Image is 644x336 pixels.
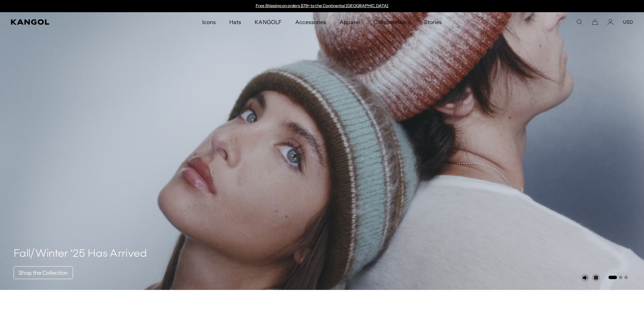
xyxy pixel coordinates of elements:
button: Go to slide 2 [619,276,622,279]
button: USD [623,19,633,25]
div: 1 of 2 [252,3,392,9]
a: Account [607,19,614,25]
a: Shop the Collection [14,266,73,279]
ul: Select a slide to show [608,274,628,280]
span: Collaborations [373,12,410,32]
button: Go to slide 3 [624,276,628,279]
button: Cart [592,19,598,25]
summary: Search here [576,19,582,25]
a: Kangol [11,19,134,25]
button: Go to slide 1 [608,276,617,279]
span: Hats [229,12,241,32]
a: Collaborations [367,12,417,32]
a: Hats [223,12,248,32]
slideshow-component: Announcement bar [252,3,392,9]
span: Accessories [295,12,326,32]
h4: Fall/Winter ‘25 Has Arrived [14,247,147,261]
span: Icons [202,12,216,32]
a: Free Shipping on orders $79+ to the Continental [GEOGRAPHIC_DATA] [256,3,389,8]
button: Pause [592,274,600,282]
button: Unmute [581,274,589,282]
span: KANGOLF [255,12,281,32]
a: Icons [195,12,223,32]
a: Accessories [289,12,333,32]
span: Apparel [340,12,360,32]
span: Stories [424,12,442,32]
a: KANGOLF [248,12,288,32]
a: Stories [417,12,448,32]
div: Announcement [252,3,392,9]
a: Apparel [333,12,367,32]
